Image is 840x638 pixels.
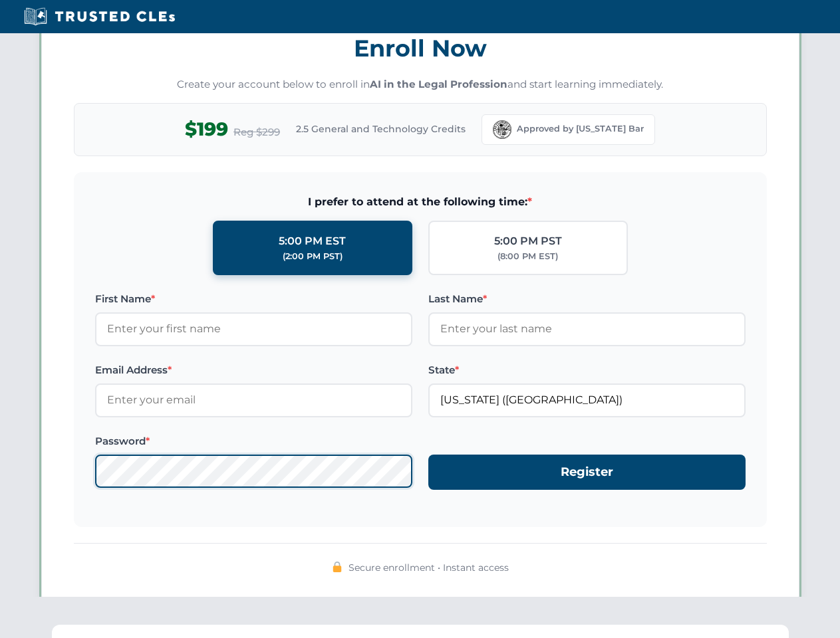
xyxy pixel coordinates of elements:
[283,250,343,263] div: (2:00 PM PST)
[493,120,511,139] img: Florida Bar
[428,455,746,490] button: Register
[370,78,507,90] strong: AI in the Legal Profession
[95,383,412,417] input: Enter your email
[497,250,558,263] div: (8:00 PM EST)
[517,122,644,136] span: Approved by [US_STATE] Bar
[332,562,343,572] img: 🔒
[494,233,562,250] div: 5:00 PM PST
[95,433,412,449] label: Password
[233,124,280,140] span: Reg $299
[185,114,228,144] span: $199
[428,291,746,307] label: Last Name
[74,77,767,92] p: Create your account below to enroll in and start learning immediately.
[279,233,346,250] div: 5:00 PM EST
[74,27,767,69] h3: Enroll Now
[428,383,746,417] input: Florida (FL)
[428,312,746,346] input: Enter your last name
[95,312,412,346] input: Enter your first name
[296,122,466,136] span: 2.5 General and Technology Credits
[95,291,412,307] label: First Name
[95,193,746,211] span: I prefer to attend at the following time:
[428,362,746,378] label: State
[20,7,179,27] img: Trusted CLEs
[95,362,412,378] label: Email Address
[349,560,509,575] span: Secure enrollment • Instant access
